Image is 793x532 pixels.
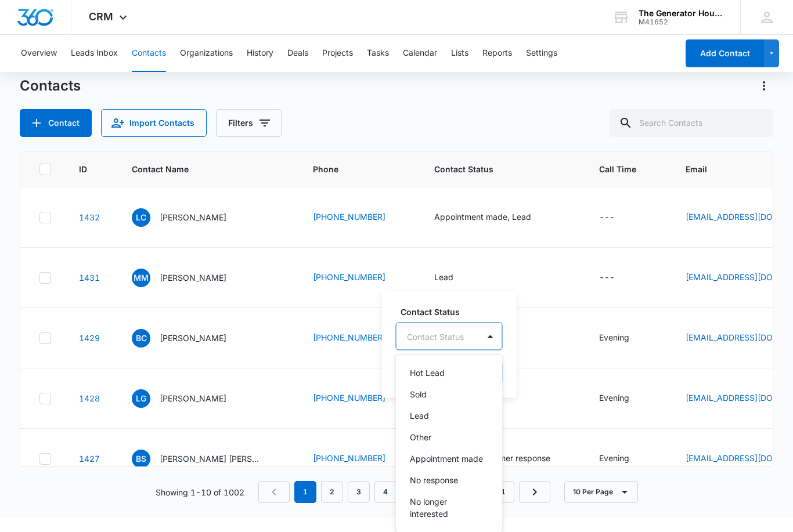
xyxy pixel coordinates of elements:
[755,77,773,95] button: Actions
[410,431,431,443] p: Other
[686,39,764,67] button: Add Contact
[410,495,486,520] p: No longer interested
[313,271,385,283] a: [PHONE_NUMBER]
[374,481,396,503] a: Page 4
[451,35,468,72] button: Lists
[321,481,343,503] a: Page 2
[367,35,389,72] button: Tasks
[132,208,247,227] div: Contact Name - Laperouse Chad - Select to Edit Field
[294,481,316,503] em: 1
[79,163,87,175] span: ID
[482,35,512,72] button: Reports
[434,271,453,283] div: Lead
[180,35,233,72] button: Organizations
[287,35,308,72] button: Deals
[599,452,650,466] div: Call Time - Evening - Select to Edit Field
[526,35,557,72] button: Settings
[401,306,507,318] label: Contact Status
[599,163,658,175] span: Call Time
[564,481,638,503] button: 10 Per Page
[313,392,406,406] div: Phone - +13373490779 - Select to Edit Field
[599,392,650,406] div: Call Time - Evening - Select to Edit Field
[599,331,650,345] div: Call Time - Evening - Select to Edit Field
[79,273,100,283] a: Navigate to contact details page for Mary M Chevis
[71,35,118,72] button: Leads Inbox
[434,211,552,225] div: Contact Status - Appointment made, Lead - Select to Edit Field
[313,211,406,225] div: Phone - 3373561885 - Select to Edit Field
[79,333,100,343] a: Navigate to contact details page for Betty Currington
[410,367,445,379] p: Hot Lead
[89,10,113,23] span: CRM
[101,109,207,137] button: Import Contacts
[216,109,282,137] button: Filters
[313,392,385,404] a: [PHONE_NUMBER]
[434,211,531,223] div: Appointment made, Lead
[21,35,57,72] button: Overview
[403,35,437,72] button: Calendar
[132,450,285,468] div: Contact Name - Brenda SeamanBarrett Hardy - Select to Edit Field
[639,9,723,18] div: account name
[599,211,636,225] div: Call Time - - Select to Edit Field
[258,481,550,503] nav: Pagination
[132,269,150,287] span: MM
[313,331,385,343] a: [PHONE_NUMBER]
[79,393,100,403] a: Navigate to contact details page for Louisa Girod
[410,474,458,486] p: No response
[599,452,629,464] div: Evening
[313,452,406,466] div: Phone - +14096516874 - Select to Edit Field
[313,452,385,464] a: [PHONE_NUMBER]
[410,388,427,400] p: Sold
[132,208,150,227] span: LC
[313,163,390,175] span: Phone
[410,410,429,422] p: Lead
[410,453,483,465] p: Appointment made
[434,271,474,285] div: Contact Status - Lead - Select to Edit Field
[132,163,268,175] span: Contact Name
[313,211,385,223] a: [PHONE_NUMBER]
[599,271,615,285] div: ---
[160,272,226,284] p: [PERSON_NAME]
[79,454,100,464] a: Navigate to contact details page for Brenda SeamanBarrett Hardy
[132,269,247,287] div: Contact Name - Mary M Chevis - Select to Edit Field
[519,481,550,503] a: Next Page
[599,271,636,285] div: Call Time - - Select to Edit Field
[160,332,226,344] p: [PERSON_NAME]
[434,163,554,175] span: Contact Status
[599,331,629,343] div: Evening
[313,271,406,285] div: Phone - 3377810528 - Select to Edit Field
[610,109,773,137] input: Search Contacts
[348,481,370,503] a: Page 3
[20,109,92,137] button: Add Contact
[322,35,353,72] button: Projects
[132,35,166,72] button: Contacts
[20,77,81,95] h1: Contacts
[79,212,100,222] a: Navigate to contact details page for Laperouse Chad
[599,211,615,225] div: ---
[132,389,150,408] span: LG
[160,392,226,404] p: [PERSON_NAME]
[434,452,571,466] div: Contact Status - Waiting for customer response - Select to Edit Field
[639,18,723,26] div: account id
[132,329,150,348] span: BC
[132,450,150,468] span: BS
[599,392,629,404] div: Evening
[132,329,247,348] div: Contact Name - Betty Currington - Select to Edit Field
[160,453,264,465] p: [PERSON_NAME] [PERSON_NAME]
[247,35,273,72] button: History
[160,211,226,223] p: [PERSON_NAME]
[313,331,406,345] div: Phone - +19039441341 - Select to Edit Field
[132,389,247,408] div: Contact Name - Louisa Girod - Select to Edit Field
[156,486,244,498] p: Showing 1-10 of 1002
